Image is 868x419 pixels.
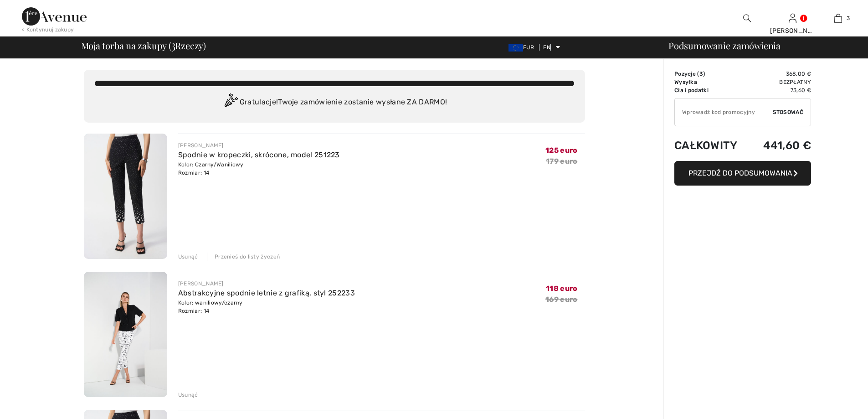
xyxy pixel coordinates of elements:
a: Zalogować się [789,14,796,22]
a: 3 [816,13,860,24]
img: Congratulation2.svg [221,93,240,112]
font: 179 euro [546,157,577,166]
img: Euro [508,44,523,52]
img: Moja torba [834,13,842,24]
font: 3 [171,36,175,52]
font: Gratulacje! [240,98,278,106]
font: Rzeczy) [175,39,205,52]
img: Aleja 1ère [22,7,87,26]
img: Abstrakcyjne spodnie letnie z grafiką, styl 252233 [84,272,167,397]
font: Pozycje ( [674,71,699,77]
font: Moja torba na zakupy ( [81,39,171,52]
font: 368,00 € [786,71,811,77]
font: 73,60 € [791,87,811,93]
font: 441,60 € [763,139,811,152]
a: Spodnie w kropeczki, skrócone, model 251223 [178,150,340,159]
font: Rozmiar: 14 [178,170,209,176]
font: 3 [699,71,703,77]
font: 118 euro [546,284,577,293]
font: Kolor: Czarny/Waniliowy [178,161,244,168]
font: Bezpłatny [779,79,811,85]
input: Kod promocyjny [675,98,773,126]
font: 125 euro [545,146,577,155]
font: Stosować [773,109,803,115]
font: [PERSON_NAME] [770,27,823,35]
font: Usunąć [178,392,198,398]
font: Rozmiar: 14 [178,308,209,314]
font: Cła i podatki [674,87,709,93]
font: Podsumowanie zamówienia [668,39,781,52]
img: Moje informacje [789,13,796,24]
img: Spodnie w kropeczki, skrócone, model 251223 [84,134,167,259]
font: Twoje zamówienie zostanie wysłane ZA DARMO! [278,98,447,106]
font: [PERSON_NAME] [178,142,224,149]
button: Przejdź do podsumowania [674,161,811,186]
font: Usunąć [178,253,198,260]
font: EUR [523,44,534,51]
img: wyszukaj na stronie internetowej [743,13,751,24]
font: [PERSON_NAME] [178,280,224,287]
font: ) [703,71,705,77]
font: 3 [847,15,850,21]
font: Kolor: waniliowy/czarny [178,300,243,306]
font: Przenieś do listy życzeń [215,253,280,260]
font: Całkowity [674,139,738,152]
font: < Kontynuuj zakupy [22,26,74,33]
font: EN [543,44,550,51]
font: Przejdź do podsumowania [688,169,792,177]
font: 169 euro [545,295,577,304]
font: Wysyłka [674,79,697,85]
a: Abstrakcyjne spodnie letnie z grafiką, styl 252233 [178,289,355,297]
